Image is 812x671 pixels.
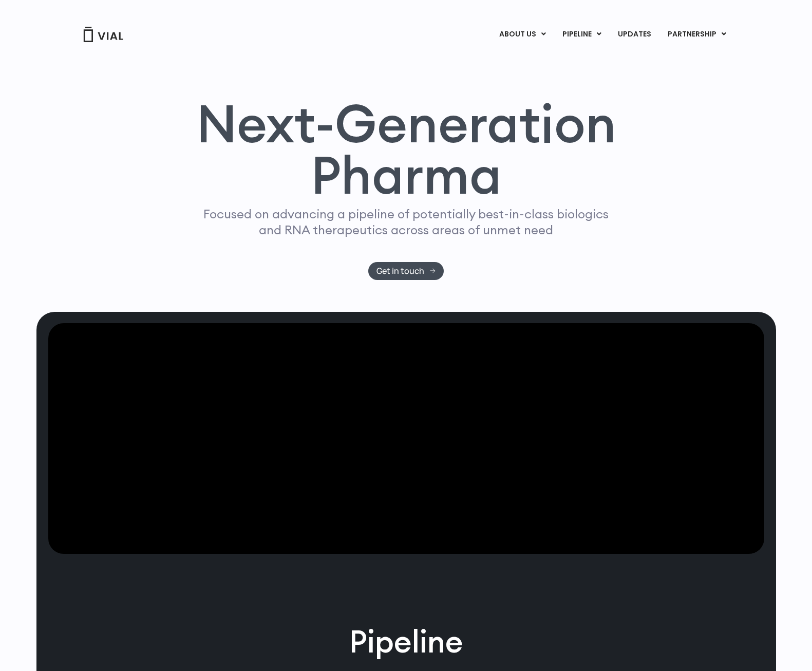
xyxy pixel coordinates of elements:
a: UPDATES [610,26,659,43]
h2: Pipeline [349,621,463,663]
a: PIPELINEMenu Toggle [554,26,609,43]
img: Vial Logo [83,27,124,42]
a: Get in touch [368,262,444,280]
span: Get in touch [376,267,424,275]
h1: Next-Generation Pharma [184,98,629,201]
p: Focused on advancing a pipeline of potentially best-in-class biologics and RNA therapeutics acros... [199,206,613,238]
a: PARTNERSHIPMenu Toggle [659,26,734,43]
a: ABOUT USMenu Toggle [491,26,554,43]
